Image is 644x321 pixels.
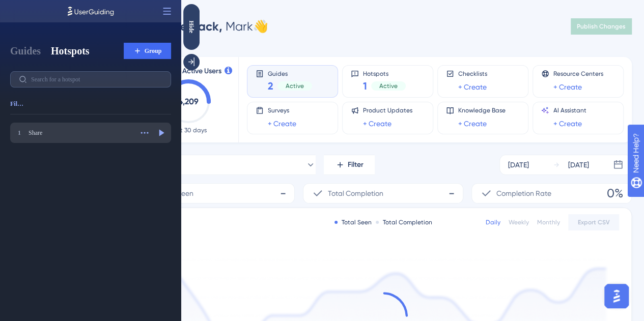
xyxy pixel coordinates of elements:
[363,118,391,130] a: + Create
[379,82,398,90] span: Active
[324,155,375,175] button: Filter
[376,218,432,226] div: Total Completion
[10,96,24,112] button: Filter
[51,44,90,58] button: Hotspots
[145,47,162,55] span: Group
[10,44,41,58] button: Guides
[553,106,586,114] span: AI Assistant
[458,70,487,78] span: Checklists
[14,128,24,138] div: 1
[328,187,383,199] span: Total Completion
[553,70,603,78] span: Resource Centers
[134,155,316,175] button: All Guides
[134,18,268,35] div: Mark 👋
[348,159,363,171] span: Filter
[31,76,162,83] input: Search for a hotspot
[363,70,406,77] span: Hotspots
[553,118,582,130] a: + Create
[449,185,455,201] span: -
[363,79,367,93] span: 1
[601,281,632,311] iframe: UserGuiding AI Assistant Launcher
[29,129,132,137] div: Share
[458,118,487,130] a: + Create
[286,82,304,90] span: Active
[334,218,372,226] div: Total Seen
[12,5,129,21] span: Allow users to interact with your page elements while the guides are active.
[509,218,529,226] div: Weekly
[537,218,560,226] div: Monthly
[458,81,487,93] a: + Create
[553,81,582,93] a: + Create
[268,118,296,130] a: + Create
[171,126,207,134] span: Last 30 days
[268,70,312,77] span: Guides
[571,18,632,35] button: Publish Changes
[178,97,199,106] text: 4,209
[496,187,551,199] span: Completion Rate
[508,159,529,171] div: [DATE]
[577,22,626,31] span: Publish Changes
[268,79,273,93] span: 2
[124,43,171,59] button: Group
[10,100,24,108] span: Filter
[268,106,296,114] span: Surveys
[155,65,221,77] span: Monthly Active Users
[568,214,619,230] button: Export CSV
[280,185,286,201] span: -
[458,106,506,114] span: Knowledge Base
[578,218,610,226] span: Export CSV
[607,185,623,201] span: 0%
[363,106,412,114] span: Product Updates
[486,218,500,226] div: Daily
[568,159,589,171] div: [DATE]
[24,3,64,15] span: Need Help?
